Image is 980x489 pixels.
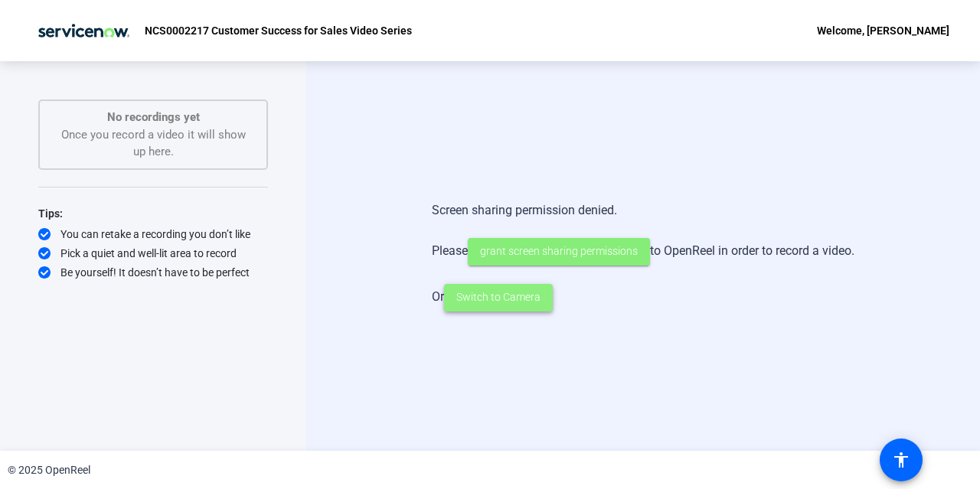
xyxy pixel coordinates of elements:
span: grant screen sharing permissions [480,243,638,259]
button: grant screen sharing permissions [468,238,650,266]
div: Tips: [38,204,268,223]
span: Switch to Camera [456,289,541,305]
p: NCS0002217 Customer Success for Sales Video Series [145,21,412,40]
div: Pick a quiet and well-lit area to record [38,246,268,261]
button: Switch to Camera [444,284,553,311]
div: © 2025 OpenReel [8,462,90,478]
div: Welcome, [PERSON_NAME] [817,21,949,40]
div: Screen sharing permission denied. Please to OpenReel in order to record a video. Or [432,186,854,327]
img: OpenReel logo [31,15,137,46]
div: You can retake a recording you don’t like [38,227,268,242]
p: No recordings yet [55,109,251,126]
mat-icon: accessibility [892,451,910,469]
div: Be yourself! It doesn’t have to be perfect [38,265,268,280]
div: Once you record a video it will show up here. [55,109,251,161]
